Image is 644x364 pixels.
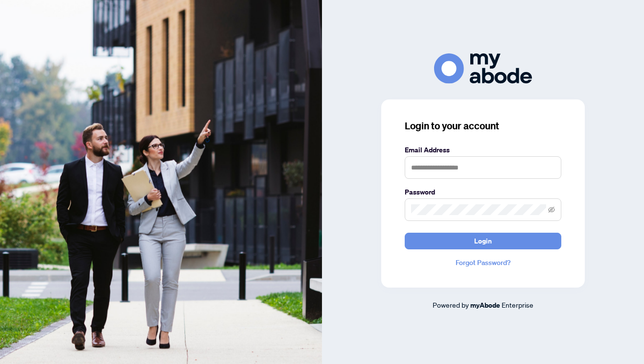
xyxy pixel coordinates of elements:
[405,145,561,155] label: Email Address
[470,300,500,311] a: myAbode
[548,206,555,213] span: eye-invisible
[405,257,561,268] a: Forgot Password?
[434,53,532,83] img: ma-logo
[433,300,469,309] span: Powered by
[502,300,533,309] span: Enterprise
[405,119,561,133] h3: Login to your account
[405,187,561,197] label: Password
[474,233,492,249] span: Login
[405,233,561,249] button: Login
